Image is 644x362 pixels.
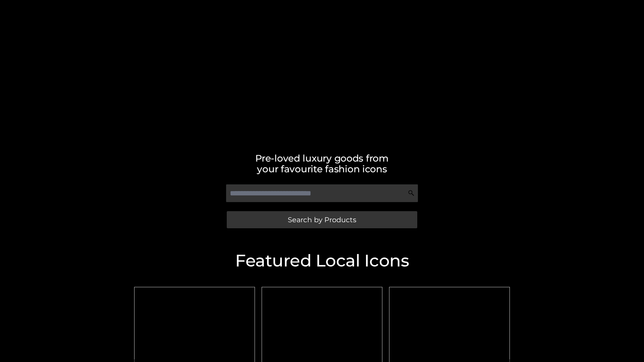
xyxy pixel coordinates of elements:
[408,190,415,196] img: Search Icon
[131,153,513,174] h2: Pre-loved luxury goods from your favourite fashion icons
[288,216,356,223] span: Search by Products
[131,252,513,269] h2: Featured Local Icons​
[227,211,417,228] a: Search by Products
